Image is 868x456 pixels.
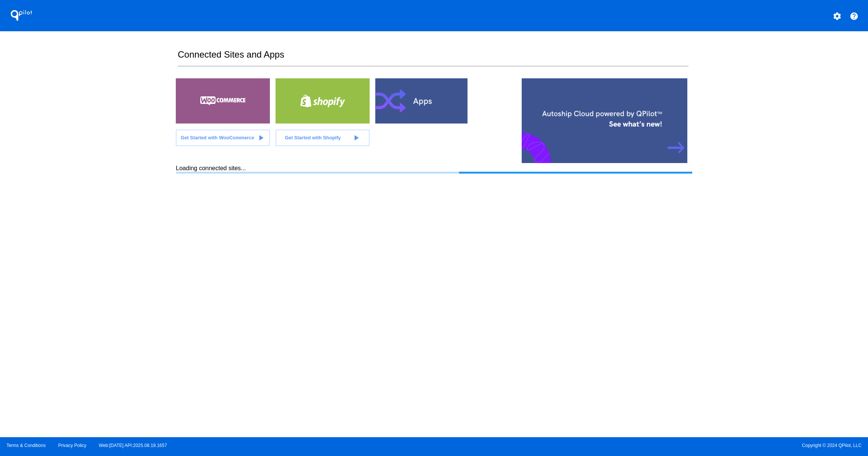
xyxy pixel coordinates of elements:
[276,130,370,146] a: Get Started with Shopify
[176,130,270,146] a: Get Started with WooCommerce
[99,443,167,448] a: Web:[DATE] API:2025.08.19.1657
[850,12,859,21] mat-icon: help
[6,8,37,23] h1: QPilot
[176,165,692,174] div: Loading connected sites...
[352,133,361,142] mat-icon: play_arrow
[6,443,46,448] a: Terms & Conditions
[833,12,842,21] mat-icon: settings
[285,135,341,140] span: Get Started with Shopify
[178,49,688,66] h2: Connected Sites and Apps
[256,133,265,142] mat-icon: play_arrow
[58,443,87,448] a: Privacy Policy
[181,135,254,140] span: Get Started with WooCommerce
[440,443,862,448] span: Copyright © 2024 QPilot, LLC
